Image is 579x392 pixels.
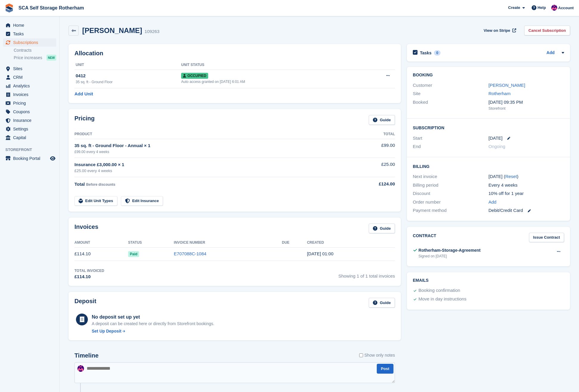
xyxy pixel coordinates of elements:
[338,268,395,280] span: Showing 1 of 1 total invoices
[92,321,214,327] p: A deposit can be created here or directly from Storefront bookings.
[508,5,520,11] span: Create
[74,247,128,261] td: £114.10
[413,190,488,197] div: Discount
[488,199,496,206] a: Add
[488,83,525,88] a: [PERSON_NAME]
[3,108,56,116] a: menu
[74,196,117,206] a: Edit Unit Types
[86,182,115,187] span: Before discounts
[413,278,564,283] h2: Emails
[13,108,49,116] span: Coupons
[3,154,56,163] a: menu
[16,3,86,13] a: SCA Self Storage Rotherham
[14,55,42,61] span: Price increases
[488,135,502,142] time: 2025-09-21 00:00:00 UTC
[488,99,564,106] div: [DATE] 09:35 PM
[181,73,208,79] span: Occupied
[488,207,564,214] div: Debit/Credit Card
[128,238,174,248] th: Status
[413,163,564,169] h2: Billing
[413,73,564,78] h2: Booking
[418,287,460,294] div: Booking confirmation
[92,314,214,321] div: No deposit set up yet
[13,64,49,73] span: Sites
[377,364,393,374] button: Post
[3,125,56,133] a: menu
[3,38,56,47] a: menu
[505,174,517,179] a: Reset
[3,30,56,38] a: menu
[413,135,488,142] div: Start
[92,328,214,334] a: Set Up Deposit
[434,50,441,56] div: 0
[74,142,345,149] div: 35 sq. ft - Ground Floor - Annual × 1
[418,296,466,303] div: Move in day instructions
[74,238,128,248] th: Amount
[418,254,480,259] div: Signed on [DATE]
[558,5,574,11] span: Account
[369,298,395,308] a: Guide
[3,21,56,29] a: menu
[413,207,488,214] div: Payment method
[74,161,345,168] div: Insurance £3,000.00 × 1
[488,182,564,189] div: Every 4 weeks
[74,268,104,273] div: Total Invoiced
[418,247,480,254] div: Rotherham-Storage-Agreement
[282,238,307,248] th: Due
[74,352,99,359] h2: Timeline
[46,55,56,61] div: NEW
[13,154,49,163] span: Booking Portal
[74,182,85,187] span: Total
[529,233,564,243] a: Issue Contract
[13,73,49,81] span: CRM
[181,79,360,84] div: Auto access granted on [DATE] 6:01 AM
[488,190,564,197] div: 10% off for 1 year
[345,181,395,188] div: £124.00
[413,182,488,189] div: Billing period
[144,28,159,35] div: 109263
[307,238,395,248] th: Created
[481,26,517,35] a: View on Stripe
[13,133,49,142] span: Capital
[3,64,56,73] a: menu
[181,60,360,70] th: Unit Status
[307,251,334,256] time: 2025-09-21 00:00:06 UTC
[413,233,436,243] h2: Contract
[3,116,56,125] a: menu
[82,26,142,34] h2: [PERSON_NAME]
[74,149,345,155] div: £99.00 every 4 weeks
[413,199,488,206] div: Order number
[74,115,95,125] h2: Pricing
[128,251,139,257] span: Paid
[3,133,56,142] a: menu
[74,298,96,308] h2: Deposit
[49,155,56,162] a: Preview store
[74,273,104,280] div: £114.10
[547,50,555,56] a: Add
[488,91,510,96] a: Rotherham
[174,251,206,256] a: E707088C-1084
[359,352,363,358] input: Show only notes
[420,50,432,56] h2: Tasks
[76,79,181,85] div: 35 sq. ft - Ground Floor
[488,106,564,111] div: Storefront
[3,73,56,81] a: menu
[488,173,564,180] div: [DATE] ( )
[74,130,345,139] th: Product
[484,28,510,34] span: View on Stripe
[345,158,395,177] td: £25.00
[413,173,488,180] div: Next invoice
[13,38,49,47] span: Subscriptions
[13,125,49,133] span: Settings
[13,116,49,125] span: Insurance
[3,82,56,90] a: menu
[14,54,56,61] a: Price increases NEW
[488,144,505,149] span: Ongoing
[413,99,488,111] div: Booked
[174,238,282,248] th: Invoice Number
[3,90,56,99] a: menu
[551,5,557,11] img: Sam Chapman
[413,143,488,150] div: End
[5,4,14,12] img: stora-icon-8386f47178a22dfd0bd8f6a31ec36ba5ce8667c1dd55bd0f319d3a0aa187defe.svg
[413,82,488,89] div: Customer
